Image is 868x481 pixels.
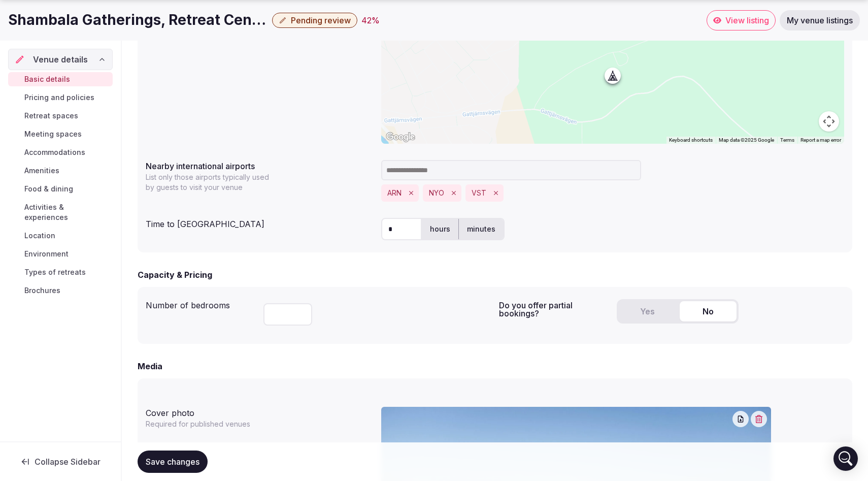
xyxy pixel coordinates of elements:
button: NYO [429,188,444,198]
a: Food & dining [8,182,113,196]
span: Amenities [24,166,59,176]
a: Environment [8,247,113,261]
label: Do you offer partial bookings? [499,301,609,317]
button: Keyboard shortcuts [669,137,713,144]
button: 42% [361,14,380,26]
a: Terms (opens in new tab) [780,137,794,143]
span: Save changes [146,457,199,467]
span: Activities & experiences [24,202,109,222]
a: Amenities [8,164,113,178]
p: Required for published venues [146,419,276,429]
span: Basic details [24,74,70,84]
button: Remove VST [490,187,502,199]
a: Activities & experiences [8,200,113,225]
div: Number of bedrooms [146,295,255,311]
button: Collapse Sidebar [8,451,113,473]
h2: Media [138,360,162,372]
span: View listing [725,15,769,25]
span: Accommodations [24,147,85,157]
a: Accommodations [8,145,113,159]
label: hours [422,216,458,242]
div: Time to [GEOGRAPHIC_DATA] [146,214,373,230]
span: Environment [24,249,69,259]
span: Location [24,231,55,241]
button: ARN [387,188,402,198]
button: VST [472,188,486,198]
span: My venue listings [787,15,853,25]
span: Retreat spaces [24,111,78,121]
button: Remove NYO [448,187,459,199]
a: Retreat spaces [8,109,113,123]
a: Location [8,229,113,243]
p: List only those airports typically used by guests to visit your venue [146,172,276,193]
h2: Capacity & Pricing [138,269,212,281]
div: Cover photo [146,403,373,419]
button: No [680,301,737,322]
span: Meeting spaces [24,129,82,139]
a: My venue listings [780,10,860,30]
span: Food & dining [24,184,73,194]
span: Types of retreats [24,267,86,277]
a: Meeting spaces [8,127,113,141]
label: minutes [459,216,504,242]
span: Collapse Sidebar [35,457,101,467]
a: Brochures [8,283,113,298]
span: Brochures [24,285,60,296]
a: Basic details [8,72,113,86]
label: Nearby international airports [146,162,373,170]
span: Pending review [291,15,351,25]
button: Remove ARN [406,187,417,199]
button: Yes [619,301,676,322]
img: Google [384,131,417,144]
span: Pricing and policies [24,92,94,103]
a: Open this area in Google Maps (opens a new window) [384,131,417,144]
button: Save changes [138,451,208,473]
span: Map data ©2025 Google [719,137,774,143]
a: Report a map error [800,137,841,143]
span: Venue details [33,53,88,66]
button: Pending review [272,13,357,28]
a: Types of retreats [8,265,113,279]
button: Map camera controls [819,111,839,132]
h1: Shambala Gatherings, Retreat Center [8,10,268,30]
a: View listing [707,10,776,30]
div: 42 % [361,14,380,26]
div: Open Intercom Messenger [833,446,858,471]
a: Pricing and policies [8,90,113,105]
